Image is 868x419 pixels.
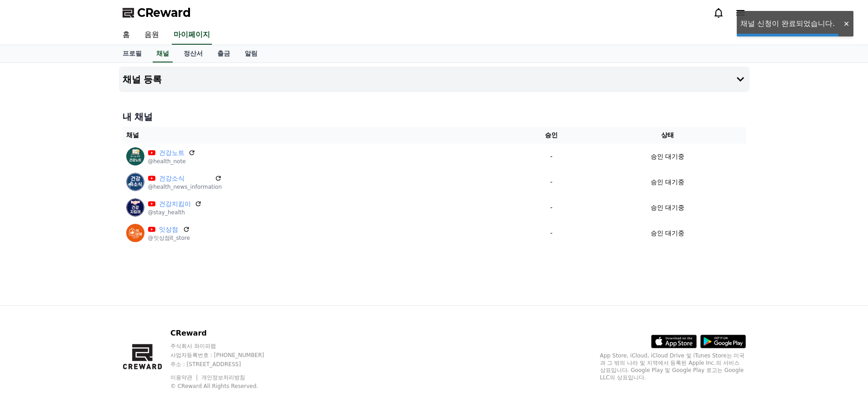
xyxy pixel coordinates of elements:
p: CReward [170,328,282,339]
h4: 채널 등록 [123,74,162,84]
p: 사업자등록번호 : [PHONE_NUMBER] [170,352,282,359]
a: CReward [123,5,191,20]
p: @health_note [148,158,195,165]
a: 잇상점 [159,225,179,234]
th: 채널 [123,127,514,144]
button: 채널 등록 [119,67,750,92]
p: - [517,177,586,187]
p: - [517,228,586,238]
img: 건강소식 [126,173,144,191]
a: 프로필 [115,45,149,62]
a: 개인정보처리방침 [201,374,245,381]
a: 건강지킴이 [159,199,191,209]
a: 음원 [137,26,166,45]
h4: 내 채널 [123,110,746,123]
p: App Store, iCloud, iCloud Drive 및 iTunes Store는 미국과 그 밖의 나라 및 지역에서 등록된 Apple Inc.의 서비스 상표입니다. Goo... [600,352,746,381]
th: 승인 [514,127,590,144]
a: 홈 [115,26,137,45]
a: 정산서 [176,45,210,62]
th: 상태 [590,127,746,144]
p: @health_news_information [148,183,222,191]
p: 주식회사 와이피랩 [170,342,282,350]
p: 승인 대기중 [651,177,684,187]
a: 출금 [210,45,237,62]
p: 승인 대기중 [651,152,684,161]
p: - [517,152,586,161]
p: - [517,203,586,212]
img: 건강지킴이 [126,198,144,217]
p: 승인 대기중 [651,228,684,238]
a: 이용약관 [170,374,199,381]
a: 마이페이지 [172,26,212,45]
p: @잇상점it_store [148,234,190,242]
p: 승인 대기중 [651,203,684,212]
p: 주소 : [STREET_ADDRESS] [170,361,282,368]
p: © CReward All Rights Reserved. [170,383,282,390]
a: 알림 [237,45,265,62]
img: 건강노트 [126,147,144,166]
span: CReward [137,5,191,20]
img: 잇상점 [126,224,144,242]
a: 건강소식 [159,174,211,183]
a: 건강노트 [159,148,185,158]
a: 채널 [153,45,173,62]
p: @stay_health [148,209,202,216]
